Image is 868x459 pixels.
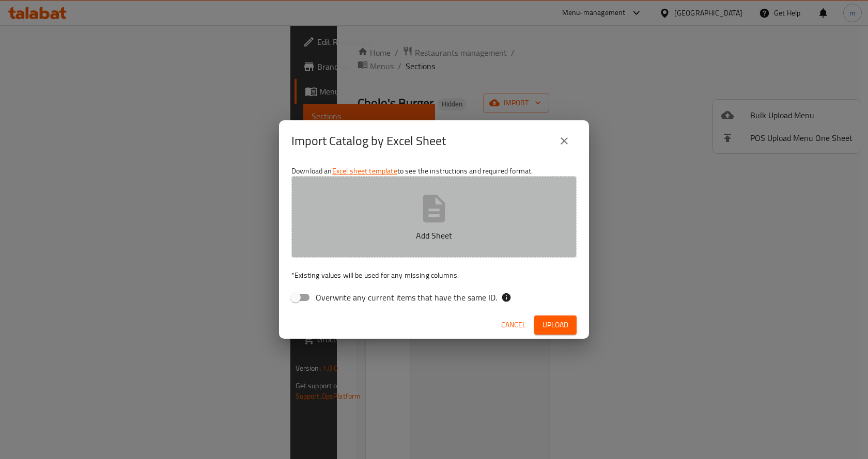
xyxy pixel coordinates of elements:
[542,319,568,331] span: Upload
[291,176,577,258] button: Add Sheet
[316,291,497,304] span: Overwrite any current items that have the same ID.
[307,229,561,242] p: Add Sheet
[552,129,577,153] button: close
[332,164,397,178] a: Excel sheet template
[497,315,530,335] button: Cancel
[534,315,577,335] button: Upload
[501,292,512,303] svg: If the overwrite option isn't selected, then the items that match an existing ID will be ignored ...
[291,133,446,149] h2: Import Catalog by Excel Sheet
[501,319,526,331] span: Cancel
[279,162,589,311] div: Download an to see the instructions and required format.
[291,270,577,280] p: Existing values will be used for any missing columns.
